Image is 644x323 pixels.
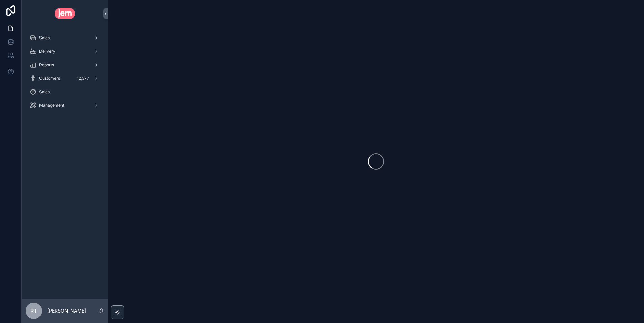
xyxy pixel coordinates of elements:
span: Management [39,103,64,108]
span: RT [30,307,37,315]
a: Sales [26,86,104,98]
a: Reports [26,59,104,71]
a: Customers12,377 [26,72,104,84]
span: Sales [39,89,50,95]
a: Sales [26,32,104,44]
p: [PERSON_NAME] [47,307,86,314]
a: Management [26,99,104,111]
a: Delivery [26,45,104,57]
div: 12,377 [75,74,91,82]
span: Sales [39,35,50,41]
span: Reports [39,62,54,68]
span: Customers [39,76,60,81]
img: App logo [55,8,75,19]
div: scrollable content [22,27,108,120]
span: Delivery [39,49,55,54]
